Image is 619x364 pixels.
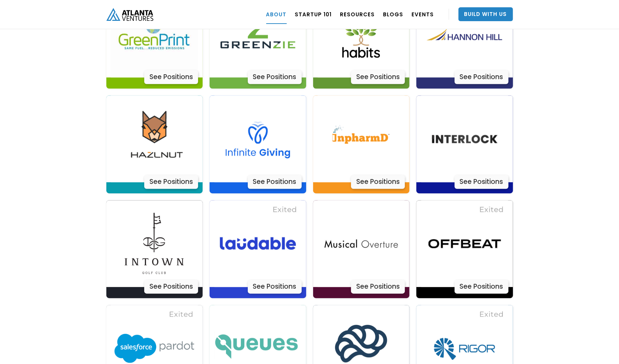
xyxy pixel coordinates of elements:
[144,70,198,84] div: See Positions
[248,280,302,294] div: See Positions
[416,200,513,298] a: Actively LearnSee Positions
[351,280,405,294] div: See Positions
[248,175,302,189] div: See Positions
[455,70,508,84] div: See Positions
[318,95,405,182] img: Actively Learn
[210,95,306,193] a: Actively LearnSee Positions
[351,175,405,189] div: See Positions
[248,70,302,84] div: See Positions
[455,175,508,189] div: See Positions
[416,95,513,193] a: Actively LearnSee Positions
[455,280,508,294] div: See Positions
[210,200,306,298] a: Actively LearnSee Positions
[111,95,198,182] img: Actively Learn
[318,200,405,287] img: Actively Learn
[144,280,198,294] div: See Positions
[421,95,508,182] img: Actively Learn
[111,200,198,287] img: Actively Learn
[106,200,203,298] a: Actively LearnSee Positions
[412,5,434,24] a: EVENTS
[458,7,513,21] a: Build With Us
[266,5,287,24] a: ABOUT
[214,95,301,182] img: Actively Learn
[295,5,332,24] a: Startup 101
[351,70,405,84] div: See Positions
[340,5,375,24] a: RESOURCES
[144,175,198,189] div: See Positions
[313,200,410,298] a: Actively LearnSee Positions
[421,200,508,287] img: Actively Learn
[313,95,410,193] a: Actively LearnSee Positions
[383,5,404,24] a: BLOGS
[106,95,203,193] a: Actively LearnSee Positions
[214,200,301,287] img: Actively Learn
